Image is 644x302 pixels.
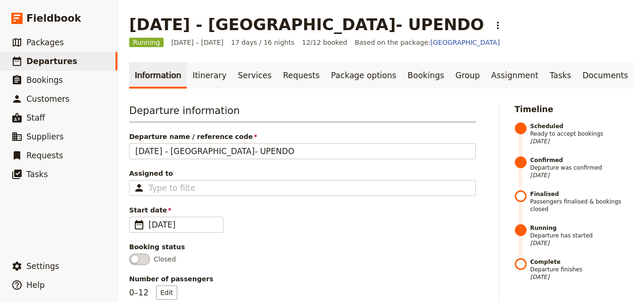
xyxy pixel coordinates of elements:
a: Assignment [486,62,544,89]
strong: Running [530,224,633,232]
span: Based on the package: [355,38,500,47]
span: Help [26,280,45,290]
span: Assigned to [129,169,476,178]
h1: [DATE] - [GEOGRAPHIC_DATA]- UPENDO [129,15,484,34]
span: Staff [26,113,45,122]
span: Fieldbook [26,11,81,25]
a: Documents [577,62,634,89]
strong: Confirmed [530,156,633,164]
span: Start date [129,205,476,215]
span: Packages [26,38,64,47]
strong: Complete [530,258,633,266]
span: Requests [26,151,63,160]
strong: Scheduled [530,122,633,130]
span: ​ [133,219,145,230]
a: Tasks [544,62,577,89]
span: 12/12 booked [302,38,347,47]
span: Closed [154,254,176,264]
span: [DATE] [530,171,633,179]
span: Number of passengers [129,274,476,284]
span: [DATE] [149,219,217,230]
a: Itinerary [187,62,232,89]
span: Bookings [26,75,63,85]
span: Settings [26,261,59,271]
span: [DATE] [530,239,633,247]
span: Departure finishes [530,258,633,281]
div: Booking status [129,242,476,252]
input: Assigned to [149,182,195,194]
h2: Timeline [515,104,633,115]
span: Customers [26,94,69,104]
a: Requests [277,62,325,89]
strong: Finalised [530,190,633,198]
span: 17 days / 16 nights [231,38,295,47]
a: Package options [325,62,402,89]
span: Suppliers [26,132,64,141]
span: [DATE] – [DATE] [171,38,223,47]
span: Tasks [26,170,48,179]
input: Departure name / reference code [129,143,476,159]
span: Departure was confirmed [530,156,633,179]
a: Bookings [402,62,450,89]
span: Departure name / reference code [129,132,476,141]
button: Number of passengers0–12 [156,286,177,300]
h3: Departure information [129,104,476,122]
a: Group [450,62,486,89]
span: [DATE] [530,138,633,145]
p: 0 – 12 [129,286,177,300]
a: [GEOGRAPHIC_DATA] [430,39,500,46]
span: Passengers finalised & bookings closed [530,190,633,213]
span: [DATE] [530,273,633,281]
span: Departures [26,57,77,66]
span: Ready to accept bookings [530,122,633,145]
span: Running [129,38,164,47]
a: Services [232,62,278,89]
a: Information [129,62,187,89]
span: Departure has started [530,224,633,247]
button: Actions [490,17,506,33]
